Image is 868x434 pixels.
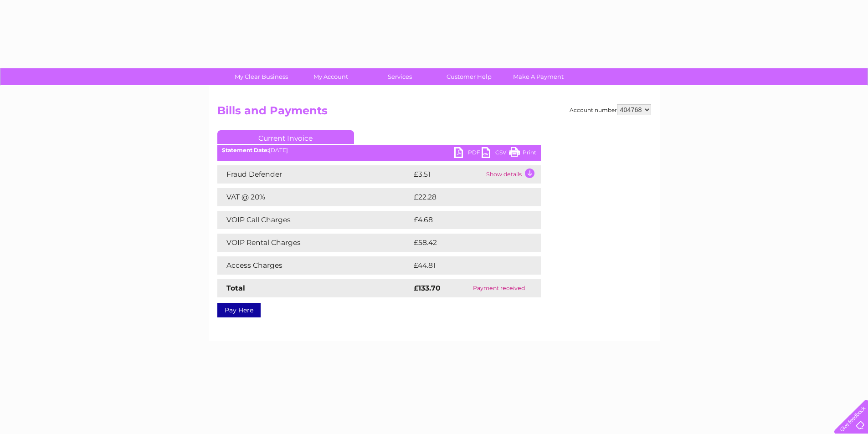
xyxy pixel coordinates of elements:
td: VOIP Call Charges [217,211,411,229]
td: Show details [484,165,541,184]
td: £4.68 [411,211,520,229]
td: £22.28 [411,188,522,206]
div: Account number [570,104,651,115]
a: My Account [293,68,368,85]
a: Print [509,147,536,160]
strong: Total [226,284,245,292]
a: Pay Here [217,303,261,317]
a: Current Invoice [217,130,354,144]
td: VAT @ 20% [217,188,411,206]
td: VOIP Rental Charges [217,234,411,252]
td: Payment received [457,279,540,297]
a: My Clear Business [224,68,299,85]
td: Access Charges [217,256,411,275]
td: £58.42 [411,234,523,252]
h2: Bills and Payments [217,104,651,122]
strong: £133.70 [414,284,441,292]
td: £3.51 [411,165,484,184]
a: Services [362,68,437,85]
a: Customer Help [431,68,507,85]
b: Statement Date: [222,147,269,153]
td: £44.81 [411,256,522,275]
a: CSV [482,147,509,160]
div: [DATE] [217,147,541,153]
td: Fraud Defender [217,165,411,184]
a: Make A Payment [501,68,576,85]
a: PDF [454,147,482,160]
